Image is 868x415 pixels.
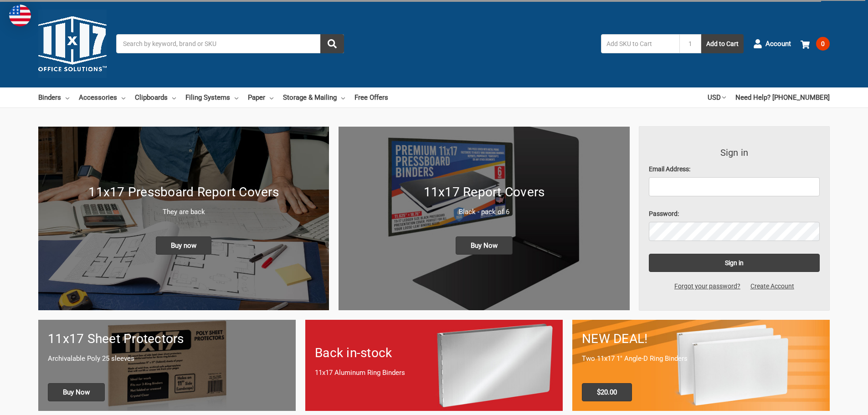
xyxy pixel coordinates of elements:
a: 11x17 Binder 2-pack only $20.00 NEW DEAL! Two 11x17 1" Angle-D Ring Binders $20.00 [572,320,830,410]
input: Search by keyword, brand or SKU [116,34,344,53]
h1: NEW DEAL! [582,329,820,348]
a: Account [753,32,791,56]
img: 11x17 Report Covers [339,127,629,310]
a: Create Account [745,282,799,291]
p: Two 11x17 1" Angle-D Ring Binders [582,354,820,364]
p: Black - pack of 6 [348,207,620,217]
span: $20.00 [582,383,632,401]
a: 11x17 sheet protectors 11x17 Sheet Protectors Archivalable Poly 25 sleeves Buy Now [38,320,296,410]
h1: 11x17 Pressboard Report Covers [48,183,319,202]
span: Buy Now [48,383,105,401]
img: duty and tax information for United States [9,5,31,26]
button: Add to Cart [701,34,744,53]
h1: 11x17 Sheet Protectors [48,329,286,348]
a: Back in-stock 11x17 Aluminum Ring Binders [305,320,563,410]
h1: 11x17 Report Covers [348,183,620,202]
a: Accessories [79,87,125,108]
a: Forgot your password? [669,282,745,291]
span: Account [765,39,791,49]
a: Paper [248,87,273,108]
a: Filing Systems [185,87,238,108]
a: 0 [801,32,830,56]
a: New 11x17 Pressboard Binders 11x17 Pressboard Report Covers They are back Buy now [38,127,329,310]
input: Add SKU to Cart [601,34,679,53]
a: 11x17 Report Covers 11x17 Report Covers Black - pack of 6 Buy Now [339,127,629,310]
a: Binders [38,87,69,108]
p: They are back [48,207,319,217]
p: Archivalable Poly 25 sleeves [48,354,286,364]
h1: Back in-stock [315,343,553,363]
span: 0 [816,37,830,51]
span: Buy Now [456,236,513,255]
p: 11x17 Aluminum Ring Binders [315,368,553,378]
h3: Sign in [649,146,820,159]
span: Buy now [156,236,211,255]
input: Sign in [649,254,820,272]
label: Email Address: [649,164,820,174]
img: 11x17.com [38,10,107,78]
a: USD [708,87,726,108]
a: Free Offers [354,87,388,108]
a: Clipboards [135,87,176,108]
label: Password: [649,209,820,219]
a: Storage & Mailing [283,87,345,108]
a: Need Help? [PHONE_NUMBER] [735,87,830,108]
img: New 11x17 Pressboard Binders [38,127,329,310]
